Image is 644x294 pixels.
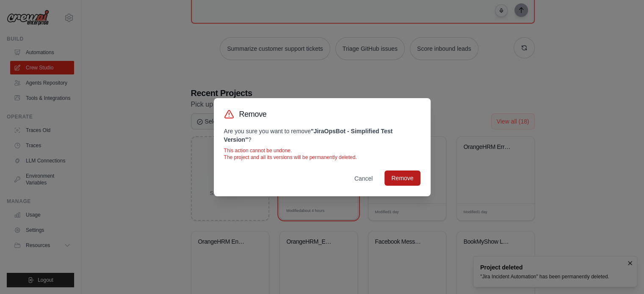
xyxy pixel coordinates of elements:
[224,154,420,161] p: The project and all its versions will be permanently deleted.
[224,147,420,154] p: This action cannot be undone.
[224,128,393,143] strong: " JiraOpsBot - Simplified Test Version "
[224,127,420,144] p: Are you sure you want to remove ?
[384,170,420,186] button: Remove
[239,108,267,120] h3: Remove
[348,171,380,186] button: Cancel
